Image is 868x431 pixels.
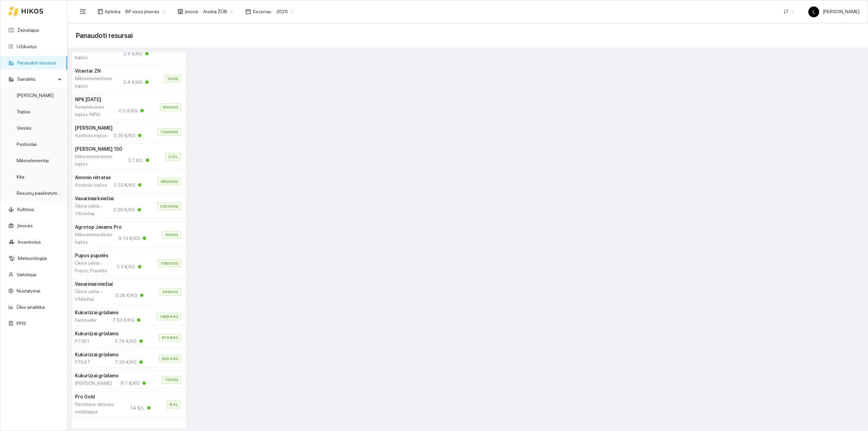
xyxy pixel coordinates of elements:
[75,181,107,189] div: Azotinės trąšos
[75,174,141,181] h4: Amonio nitratas
[18,239,41,245] a: Inventorius
[17,72,56,86] span: Sandėlis
[17,223,33,228] a: Įmonės
[105,8,121,15] span: Aplinka :
[114,132,141,139] div: 0.36 €/KG
[75,259,113,274] div: Ūkinė sėkla - Pupos, Pupelės
[157,313,181,320] span: 1489.6 KG
[245,9,251,14] span: calendar
[17,142,37,147] a: Pesticidai
[17,109,31,114] a: Trąšos
[160,104,181,111] span: 8000 KG
[75,103,115,118] div: Kompleksinės trąšos (NPK)
[75,195,141,202] h4: Vasariniai kviečiai
[113,316,140,324] div: 7.53 €/KG
[75,316,100,324] div: Farmueller
[253,8,272,15] span: Sezonas :
[75,46,119,61] div: Mikroelementinės trąšos
[162,376,181,383] span: 750 KG
[159,334,181,341] span: 814.8 KG
[75,379,112,387] div: Gisella
[75,330,143,337] h4: Kukurūzai grūdams
[75,337,100,345] div: P7381
[17,288,40,294] a: Nustatymai
[17,207,34,212] a: Kultūros
[167,401,181,408] span: 8.4 L
[17,27,39,33] a: Žemėlapis
[165,75,181,82] span: 30 KG
[160,288,181,296] span: 2590 KG
[80,8,86,15] span: menu-fold
[75,309,140,316] h4: Kukurūzai grūdams
[75,75,119,90] div: Mikroelementinės trąšos
[113,202,141,217] div: 0.29 €/KG
[128,153,149,168] div: 2.1 €/L
[123,46,149,61] div: 2.4 €/KG
[158,178,181,185] span: 48000 KG
[75,393,143,400] h4: Pro Gold
[165,153,181,161] span: 210 L
[123,75,149,90] div: 2.4 €/KG
[75,400,126,415] div: Paviršiaus aktyvios medžiagos
[808,9,860,14] span: [PERSON_NAME]
[116,288,143,303] div: 0.36 €/KG
[118,231,146,246] div: 9.13 €/KG
[75,67,143,75] h4: Vitastar ZN
[17,44,37,49] a: Užduotys
[185,8,199,15] span: Įmonė :
[17,190,62,196] a: Resursų paskirstymas
[17,158,49,163] a: Mikroelementai
[784,6,795,17] span: LT
[203,6,233,17] span: Arsėta ŽŪB
[75,202,109,217] div: Ūkinė sėkla - V.Kviečiai
[75,372,143,379] h4: Kukurūzai grūdams
[75,351,143,358] h4: Kukurūzai grūdams
[75,288,112,303] div: Ūkinė sėkla - V.Miežiai
[130,400,151,415] div: 14 €/L
[75,280,143,288] h4: Vasariniai miežiai
[115,358,143,366] div: 7.35 €/KG
[158,128,181,136] span: 72000 KG
[98,9,103,14] span: layout
[178,9,183,14] span: shop
[75,223,143,231] h4: Agrotop Javams Pro
[75,96,143,103] h4: NPK [DATE]
[75,252,141,259] h4: Pupos pupelės
[17,272,36,277] a: Vartotojai
[75,124,141,132] h4: [PERSON_NAME]
[125,6,165,17] span: BP visos įmonės
[17,321,26,326] a: PPIS
[75,231,114,246] div: Mikroelementinės trąšos
[157,203,181,210] span: 24250 KG
[117,259,141,274] div: 0.3 €/KG
[75,132,107,139] div: Azotinės trąšos
[75,145,143,153] h4: [PERSON_NAME] 150
[158,260,181,267] span: 10430 KG
[76,30,133,41] span: Panaudoti resursai
[17,93,54,98] a: [PERSON_NAME]
[162,231,181,239] span: 300 KG
[17,304,45,310] a: Ūkio analitika
[76,5,90,18] button: menu-fold
[114,181,141,189] div: 0.33 €/KG
[18,256,47,261] a: Meteorologija
[159,355,181,362] span: 638.4 KG
[813,6,815,17] span: L
[119,103,144,118] div: 0.5 €/KG
[17,174,24,180] a: Kita
[115,337,143,345] div: 5.76 €/KG
[17,60,56,65] a: Panaudoti resursai
[121,379,146,387] div: 8.1 €/KG
[17,125,32,131] a: Veislės
[276,6,294,17] span: 2025
[75,358,100,366] div: P7647
[75,153,124,168] div: Mikroelementinės trąšos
